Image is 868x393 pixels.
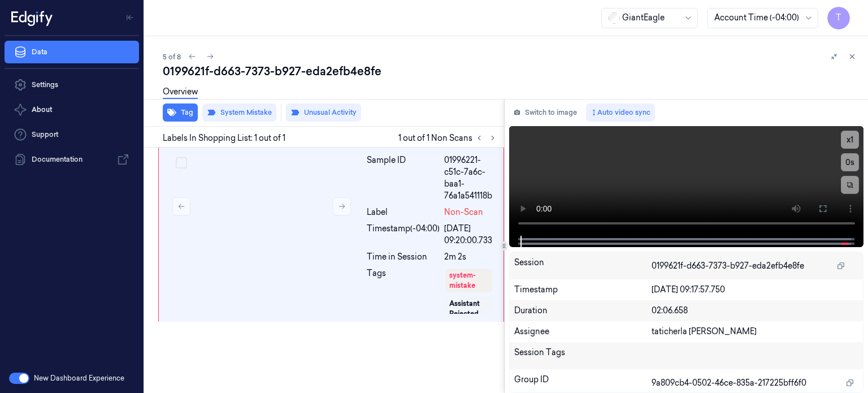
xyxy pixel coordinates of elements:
div: Tags [367,267,440,315]
div: Sample ID [367,154,440,202]
div: system-mistake [449,270,488,291]
div: 2m 2s [444,251,497,263]
div: 01996221-c51c-7a6c-baa1-76a1a541118b [444,154,497,202]
span: Non-Scan [444,206,483,218]
div: 02:06.658 [652,305,858,317]
button: About [5,98,139,121]
div: Session Tags [514,347,652,365]
div: Timestamp [514,284,652,296]
button: 0s [841,153,859,171]
button: Unusual Activity [286,103,361,122]
button: Switch to image [509,103,581,122]
button: x1 [841,131,859,149]
span: Labels In Shopping List: 1 out of 1 [163,132,285,144]
div: Label [367,206,440,218]
div: Assistant Rejected [449,299,488,319]
a: Overview [163,86,198,99]
span: 1 out of 1 Non Scans [398,131,500,145]
button: System Mistake [202,103,276,122]
button: Select row [176,157,187,169]
a: Support [5,123,139,146]
span: 9a809cb4-0502-46ce-835a-217225bff6f0 [652,377,806,389]
span: 5 of 8 [163,52,181,62]
div: taticherla [PERSON_NAME] [652,326,858,338]
span: 0199621f-d663-7373-b927-eda2efb4e8fe [652,260,804,272]
a: Data [5,41,139,63]
div: Time in Session [367,251,440,263]
button: Tag [163,103,198,122]
button: Auto video sync [586,103,655,122]
div: 0199621f-d663-7373-b927-eda2efb4e8fe [163,63,859,79]
a: Settings [5,74,139,96]
div: Assignee [514,326,652,338]
div: Timestamp (-04:00) [367,223,440,247]
div: [DATE] 09:20:00.733 [444,223,497,247]
div: Session [514,257,652,275]
div: Duration [514,305,652,317]
div: Group ID [514,374,652,392]
a: Documentation [5,148,139,171]
div: [DATE] 09:17:57.750 [652,284,858,296]
button: T [827,7,850,29]
button: Toggle Navigation [121,8,139,27]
